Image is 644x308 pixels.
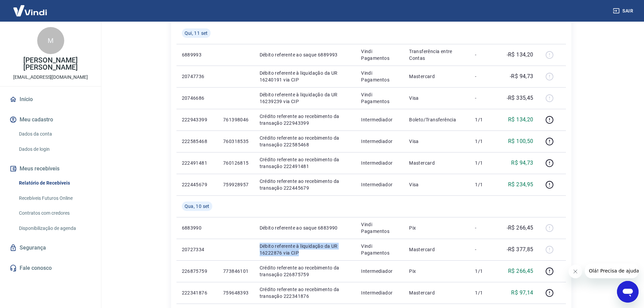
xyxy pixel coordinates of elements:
[182,138,212,145] p: 222585468
[508,267,533,275] p: R$ 266,45
[5,57,96,71] p: [PERSON_NAME] [PERSON_NAME]
[223,116,249,123] p: 761398046
[260,51,351,58] p: Débito referente ao saque 6889993
[182,51,212,58] p: 6889993
[409,268,464,275] p: Pix
[409,73,464,80] p: Mastercard
[260,91,351,105] p: Débito referente à liquidação da UR 16239239 via CIP
[260,113,351,126] p: Crédito referente ao recebimento da transação 222943399
[475,289,495,296] p: 1/1
[16,221,93,235] a: Disponibilização de agenda
[409,181,464,188] p: Visa
[361,91,398,105] p: Vindi Pagamentos
[361,289,398,296] p: Intermediador
[182,73,212,80] p: 20747736
[260,178,351,191] p: Crédito referente ao recebimento da transação 222445679
[511,289,533,297] p: R$ 97,14
[507,224,533,232] p: -R$ 266,45
[510,72,533,80] p: -R$ 94,73
[16,142,93,156] a: Dados de login
[185,30,208,37] span: Qui, 11 set
[16,127,93,141] a: Dados da conta
[511,159,533,167] p: R$ 94,73
[475,268,495,275] p: 1/1
[223,160,249,166] p: 760126815
[409,246,464,253] p: Mastercard
[409,160,464,166] p: Mastercard
[612,5,636,17] button: Sair
[260,224,351,231] p: Débito referente ao saque 6883990
[8,261,93,276] a: Fale conosco
[409,289,464,296] p: Mastercard
[13,74,88,81] p: [EMAIL_ADDRESS][DOMAIN_NAME]
[16,176,93,190] a: Relatório de Recebíveis
[361,221,398,235] p: Vindi Pagamentos
[475,51,495,58] p: -
[475,116,495,123] p: 1/1
[8,0,52,21] img: Vindi
[475,224,495,231] p: -
[223,289,249,296] p: 759648393
[508,137,533,145] p: R$ 100,50
[409,224,464,231] p: Pix
[260,243,351,256] p: Débito referente à liquidação da UR 16222876 via CIP
[260,156,351,170] p: Crédito referente ao recebimento da transação 222491481
[475,246,495,253] p: -
[617,281,639,303] iframe: Botão para abrir a janela de mensagens
[260,264,351,278] p: Crédito referente ao recebimento da transação 226875759
[182,160,212,166] p: 222491481
[16,206,93,220] a: Contratos com credores
[569,265,582,278] iframe: Fechar mensagem
[260,135,351,148] p: Crédito referente ao recebimento da transação 222585468
[182,95,212,101] p: 20746686
[585,263,639,278] iframe: Mensagem da empresa
[223,138,249,145] p: 760318535
[185,203,210,210] span: Qua, 10 set
[260,70,351,83] p: Débito referente à liquidação da UR 16240191 via CIP
[223,268,249,275] p: 773846101
[182,246,212,253] p: 20727334
[182,268,212,275] p: 226875759
[8,240,93,255] a: Segurança
[508,116,533,124] p: R$ 134,20
[361,160,398,166] p: Intermediador
[182,181,212,188] p: 222445679
[182,224,212,231] p: 6883990
[361,243,398,256] p: Vindi Pagamentos
[409,48,464,62] p: Transferência entre Contas
[361,116,398,123] p: Intermediador
[8,161,93,176] button: Meus recebíveis
[361,268,398,275] p: Intermediador
[507,245,533,254] p: -R$ 377,85
[182,289,212,296] p: 222341876
[507,94,533,102] p: -R$ 335,45
[475,73,495,80] p: -
[4,5,57,10] span: Olá! Precisa de ajuda?
[475,138,495,145] p: 1/1
[475,181,495,188] p: 1/1
[507,51,533,59] p: -R$ 134,20
[361,70,398,83] p: Vindi Pagamentos
[409,95,464,101] p: Visa
[361,138,398,145] p: Intermediador
[223,181,249,188] p: 759928957
[475,160,495,166] p: 1/1
[37,27,64,54] div: M
[409,138,464,145] p: Visa
[260,286,351,300] p: Crédito referente ao recebimento da transação 222341876
[361,48,398,62] p: Vindi Pagamentos
[508,181,533,189] p: R$ 234,95
[16,191,93,205] a: Recebíveis Futuros Online
[409,116,464,123] p: Boleto/Transferência
[8,112,93,127] button: Meu cadastro
[182,116,212,123] p: 222943399
[475,95,495,101] p: -
[8,92,93,107] a: Início
[361,181,398,188] p: Intermediador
